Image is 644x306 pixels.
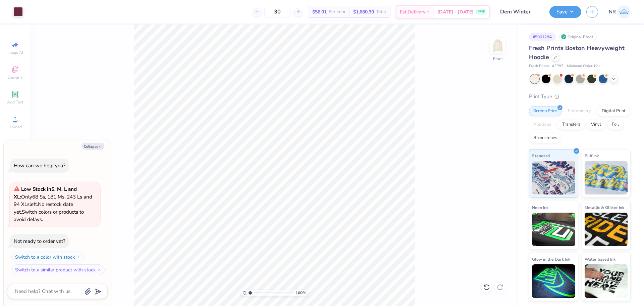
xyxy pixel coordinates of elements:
input: – – [264,6,290,18]
div: Foil [607,120,623,130]
span: $56.01 [312,8,327,15]
span: Glow in the Dark Ink [532,256,570,263]
div: Embroidery [563,106,595,116]
span: No restock date yet. [14,201,73,215]
span: Only 68 Ss, 181 Ms, 243 Ls and 94 XLs left. Switch colors or products to avoid delays. [14,186,92,223]
span: Minimum Order: 12 + [567,63,600,69]
img: Standard [532,161,575,194]
img: Glow in the Dark Ink [532,264,575,298]
span: Est. Delivery [400,8,425,15]
span: FREE [478,9,485,14]
div: How can we help you? [14,162,65,169]
div: Transfers [558,120,585,130]
img: Niki Roselle Tendencia [618,5,631,18]
span: Upload [8,124,22,130]
span: # FP87 [552,63,563,69]
img: Switch to a color with stock [76,255,80,259]
span: Total [376,8,386,15]
strong: Low Stock in S, M, L and XL : [14,186,77,200]
div: Print Type [529,93,631,100]
button: Switch to a color with stock [11,252,84,262]
span: Puff Ink [585,152,599,159]
div: Front [493,56,503,62]
div: Digital Print [597,106,630,116]
span: 100 % [296,290,306,296]
span: Fresh Prints [529,63,549,69]
span: Add Text [7,99,23,105]
span: Water based Ink [585,256,615,263]
div: Applique [529,120,556,130]
div: Screen Print [529,106,561,116]
span: Metallic & Glitter Ink [585,204,624,211]
img: Metallic & Glitter Ink [585,213,628,246]
img: Neon Ink [532,213,575,246]
img: Puff Ink [585,161,628,194]
button: Collapse [82,143,104,150]
a: NR [609,5,631,18]
button: Switch to a similar product with stock [11,264,105,275]
div: Vinyl [587,120,605,130]
span: NR [609,8,616,16]
img: Water based Ink [585,264,628,298]
span: Designs [8,75,22,80]
span: [DATE] - [DATE] [437,8,474,15]
span: Image AI [7,50,23,55]
span: Standard [532,152,550,159]
div: # 506128A [529,33,556,41]
img: Front [491,39,504,52]
span: Per Item [329,8,345,15]
div: Not ready to order yet? [14,238,65,245]
button: Save [549,6,581,18]
div: Original Proof [559,33,597,41]
input: Untitled Design [495,5,544,18]
span: $1,680.30 [353,8,374,15]
div: Rhinestones [529,133,561,143]
img: Switch to a similar product with stock [97,268,101,272]
span: Fresh Prints Boston Heavyweight Hoodie [529,44,625,61]
span: Neon Ink [532,204,548,211]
